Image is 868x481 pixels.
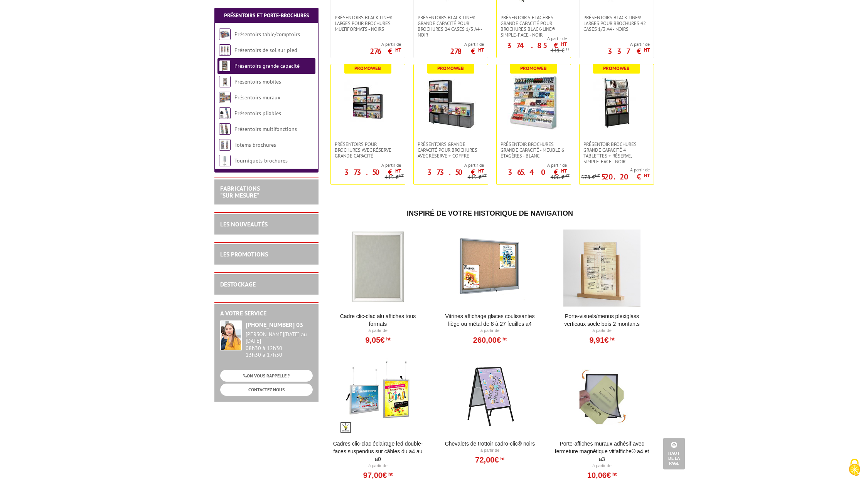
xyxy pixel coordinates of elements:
[220,250,268,258] a: LES PROMOTIONS
[644,172,650,179] sup: HT
[418,141,484,159] span: Présentoirs grande capacité pour brochures avec réserve + coffre
[583,15,650,32] span: Présentoirs Black-Line® larges pour brochures 42 cases 1/3 A4 - Noirs
[219,60,231,72] img: Présentoirs grande capacité
[442,440,538,447] a: Chevalets de trottoir Cadro-Clic® Noirs
[442,312,538,328] a: Vitrines affichage glaces coulissantes liège ou métal de 8 à 27 feuilles A4
[587,473,617,478] a: 10,06€HT
[499,456,505,461] sup: HT
[220,384,313,396] a: CONTACTEZ-NOUS
[520,65,547,72] b: Promoweb
[234,94,280,101] a: Présentoirs muraux
[580,15,654,32] a: Présentoirs Black-Line® larges pour brochures 42 cases 1/3 A4 - Noirs
[478,168,484,174] sup: HT
[551,48,570,54] p: 441 €
[219,123,231,135] img: Présentoirs multifonctions
[385,174,404,180] p: 415 €
[468,174,487,180] p: 415 €
[246,321,303,328] strong: [PHONE_NUMBER] 03
[234,62,300,69] a: Présentoirs grande capacité
[234,157,288,164] a: Tourniquets brochures
[501,141,567,159] span: Présentoir Brochures grande capacité - Meuble 6 étagères - Blanc
[220,184,260,199] a: FABRICATIONS"Sur Mesure"
[589,338,614,342] a: 9,91€HT
[497,35,567,42] span: A partir de
[551,174,570,180] p: 406 €
[220,220,268,228] a: LES NOUVEAUTÉS
[482,173,487,178] sup: HT
[246,331,313,358] div: 08h30 à 12h30 13h30 à 17h30
[497,15,571,38] a: Présentoir 5 Etagères grande capacité pour brochures Black-Line® simple-face - Noir
[224,12,309,19] a: Présentoirs et Porte-brochures
[583,141,650,164] span: Présentoir brochures Grande capacité 4 tablettes + réserve, simple-face - Noir
[601,174,650,179] p: 520.20 €
[561,168,567,174] sup: HT
[330,312,426,328] a: Cadre Clic-Clac Alu affiches tous formats
[595,173,600,178] sup: HT
[450,41,484,47] span: A partir de
[418,15,484,38] span: Présentoirs Black-Line® grande capacité pour brochures 24 cases 1/3 A4 - noir
[608,336,614,342] sup: HT
[331,15,405,32] a: Présentoirs Black-Line® larges pour brochures multiformats - Noirs
[644,47,650,53] sup: HT
[507,76,561,130] img: Présentoir Brochures grande capacité - Meuble 6 étagères - Blanc
[442,328,538,334] p: À partir de
[363,473,393,478] a: 97,00€HT
[555,463,650,469] p: À partir de
[219,107,231,119] img: Présentoirs pliables
[581,174,600,180] p: 578 €
[354,65,381,72] b: Promoweb
[387,471,393,477] sup: HT
[841,455,868,481] button: Cookies (fenêtre modale)
[220,370,313,382] a: ON VOUS RAPPELLE ?
[450,49,484,54] p: 278 €
[565,173,570,178] sup: HT
[497,162,567,168] span: A partir de
[603,65,630,72] b: Promoweb
[219,155,231,166] img: Tourniquets brochures
[407,209,573,217] span: Inspiré de votre historique de navigation
[497,141,571,159] a: Présentoir Brochures grande capacité - Meuble 6 étagères - Blanc
[219,28,231,40] img: Présentoirs table/comptoirs
[234,126,297,132] a: Présentoirs multifonctions
[331,141,405,159] a: Présentoirs pour Brochures avec réserve Grande capacité
[234,141,276,148] a: Totems brochures
[663,438,685,469] a: Haut de la page
[555,312,650,328] a: Porte-Visuels/Menus Plexiglass Verticaux Socle Bois 2 Montants
[414,141,488,159] a: Présentoirs grande capacité pour brochures avec réserve + coffre
[581,167,650,173] span: A partir de
[442,447,538,454] p: À partir de
[427,170,484,174] p: 373.50 €
[475,458,504,462] a: 72,00€HT
[414,15,488,38] a: Présentoirs Black-Line® grande capacité pour brochures 24 cases 1/3 A4 - noir
[219,92,231,103] img: Présentoirs muraux
[580,141,654,164] a: Présentoir brochures Grande capacité 4 tablettes + réserve, simple-face - Noir
[555,328,650,334] p: À partir de
[330,328,426,334] p: À partir de
[219,76,231,87] img: Présentoirs mobiles
[561,41,567,47] sup: HT
[335,15,401,32] span: Présentoirs Black-Line® larges pour brochures multiformats - Noirs
[331,162,401,168] span: A partir de
[234,110,281,117] a: Présentoirs pliables
[220,310,313,317] h2: A votre service
[399,173,404,178] sup: HT
[234,31,300,38] a: Présentoirs table/comptoirs
[608,41,650,47] span: A partir de
[370,41,401,47] span: A partir de
[845,458,864,477] img: Cookies (fenêtre modale)
[370,49,401,54] p: 276 €
[507,43,567,48] p: 374.85 €
[220,320,242,350] img: widget-service.jpg
[424,76,478,130] img: Présentoirs grande capacité pour brochures avec réserve + coffre
[437,65,464,72] b: Promoweb
[611,471,617,477] sup: HT
[219,44,231,56] img: Présentoirs de sol sur pied
[220,280,256,288] a: DESTOCKAGE
[384,336,390,342] sup: HT
[365,338,390,342] a: 9,05€HT
[234,47,297,54] a: Présentoirs de sol sur pied
[234,78,281,85] a: Présentoirs mobiles
[395,47,401,53] sup: HT
[473,338,507,342] a: 260,00€HT
[246,331,313,344] div: [PERSON_NAME][DATE] au [DATE]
